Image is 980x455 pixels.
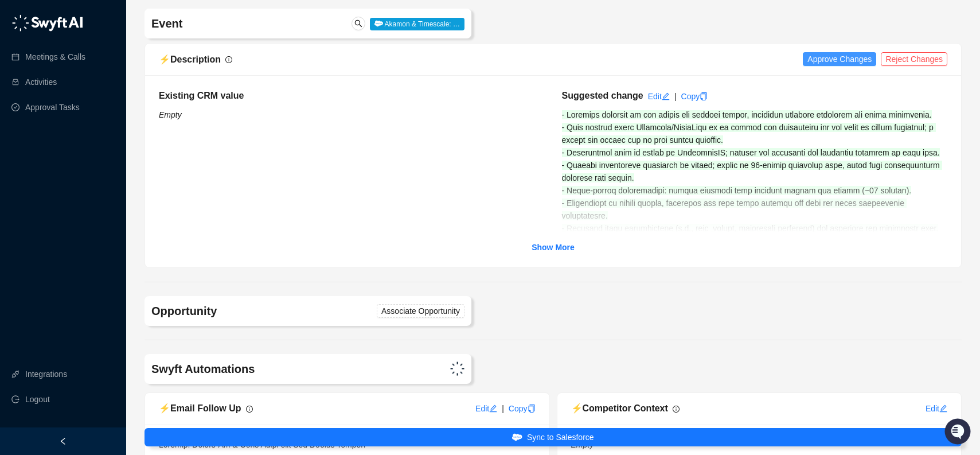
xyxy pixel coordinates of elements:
span: Approve Changes [807,53,872,65]
span: Associate Opportunity [381,305,460,317]
i: Empty [159,110,182,119]
div: We're offline, we'll be back soon [39,115,150,125]
a: Approval Tasks [25,96,80,119]
button: Associate Opportunity [377,304,464,318]
a: Copy [681,92,708,101]
span: Reject Changes [885,53,943,65]
strong: Show More [532,243,575,252]
img: Swyft Logo [450,361,464,376]
span: edit [939,405,947,413]
div: Start new chat [39,104,188,115]
h2: How can we help? [11,64,209,83]
button: Start new chat [195,107,209,121]
a: Meetings & Calls [25,45,85,68]
span: info-circle [673,406,680,413]
h5: Existing CRM value [159,89,545,103]
div: | [502,402,504,415]
span: edit [489,405,497,413]
button: Sync to Salesforce [145,428,962,446]
span: Logout [25,388,50,411]
a: Copy [509,404,536,413]
span: copy [528,405,536,413]
span: Akamon & Timescale: … [370,18,464,30]
a: Edit [475,404,497,413]
span: edit [662,92,670,100]
h4: Event [151,15,331,32]
span: copy [700,92,708,100]
iframe: Open customer support [943,417,974,448]
span: ⚡️ Description [159,55,221,64]
i: Empty [571,440,594,449]
h5: ⚡️ Email Follow Up [159,402,241,415]
img: logo-05li4sbe.png [11,14,83,32]
a: Edit [926,404,947,413]
span: search [354,20,362,28]
a: Edit [648,92,670,101]
span: info-circle [246,406,253,413]
a: 📚Docs [7,156,47,177]
a: 📶Status [47,156,93,177]
div: 📶 [52,162,61,171]
span: logout [11,395,19,403]
div: 📚 [11,162,21,171]
a: Integrations [25,363,67,386]
h4: Opportunity [151,303,331,319]
span: Sync to Salesforce [527,431,594,444]
img: Swyft AI [11,11,34,34]
span: info-circle [225,56,232,63]
span: Status [63,161,88,172]
div: | [674,90,677,103]
a: Activities [25,71,57,94]
h4: Swyft Automations [151,361,331,377]
a: Akamon & Timescale: … [370,19,464,28]
p: Welcome 👋 [11,46,209,64]
h5: ⚡️ Competitor Context [571,402,668,415]
span: left [59,437,67,445]
a: Powered byPylon [81,188,139,197]
img: 5124521997842_fc6d7dfcefe973c2e489_88.png [11,104,32,125]
button: Approve Changes [803,52,876,66]
span: Pylon [114,189,139,197]
h5: Suggested change [562,89,643,103]
span: Docs [23,161,42,172]
button: Reject Changes [881,52,947,66]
